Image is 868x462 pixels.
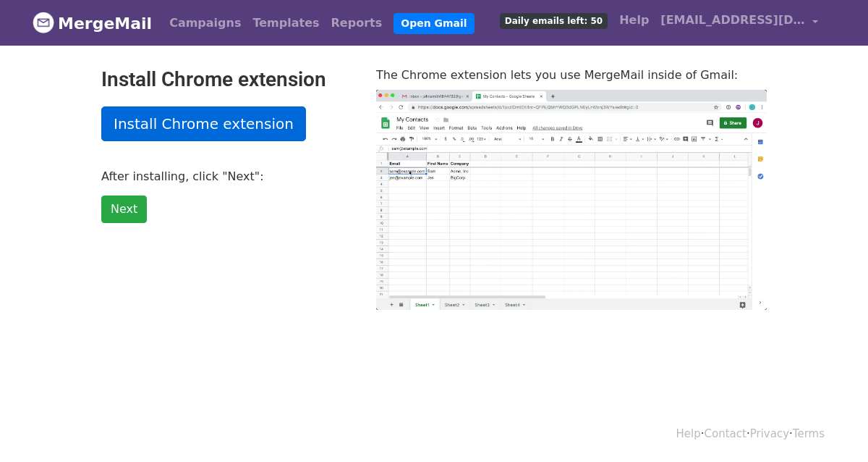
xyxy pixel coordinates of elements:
a: Terms [793,427,825,440]
a: Help [676,427,701,440]
a: Daily emails left: 50 [494,6,613,35]
iframe: Chat Widget [796,392,868,462]
a: Templates [247,9,325,38]
a: Help [613,6,655,35]
p: The Chrome extension lets you use MergeMail inside of Gmail: [376,67,767,83]
p: After installing, click "Next": [101,169,354,184]
a: [EMAIL_ADDRESS][DOMAIN_NAME] [655,6,824,40]
a: Reports [325,9,388,38]
a: MergeMail [33,8,152,38]
a: Contact [705,427,746,440]
span: Daily emails left: 50 [500,13,608,29]
a: Install Chrome extension [101,106,306,141]
a: Privacy [750,427,789,440]
h2: Install Chrome extension [101,67,354,92]
img: MergeMail logo [33,12,54,33]
a: Campaigns [163,9,247,38]
span: [EMAIL_ADDRESS][DOMAIN_NAME] [660,12,805,29]
div: Widget de chat [796,392,868,462]
a: Next [101,196,147,223]
a: Open Gmail [393,13,474,34]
